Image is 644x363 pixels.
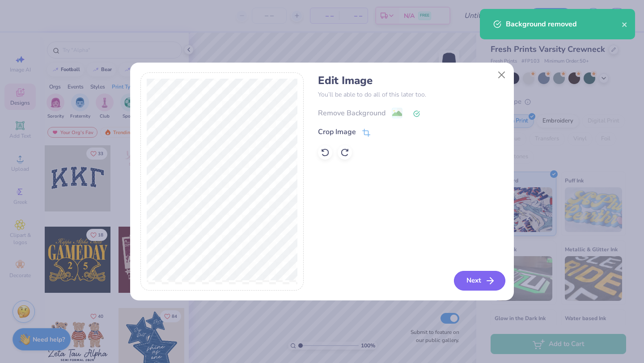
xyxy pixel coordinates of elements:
button: Next [454,271,505,291]
button: close [622,19,628,30]
h4: Edit Image [318,74,504,87]
div: Background removed [506,19,622,30]
button: Close [493,66,510,83]
p: You’ll be able to do all of this later too. [318,90,504,99]
div: Crop Image [318,127,356,137]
